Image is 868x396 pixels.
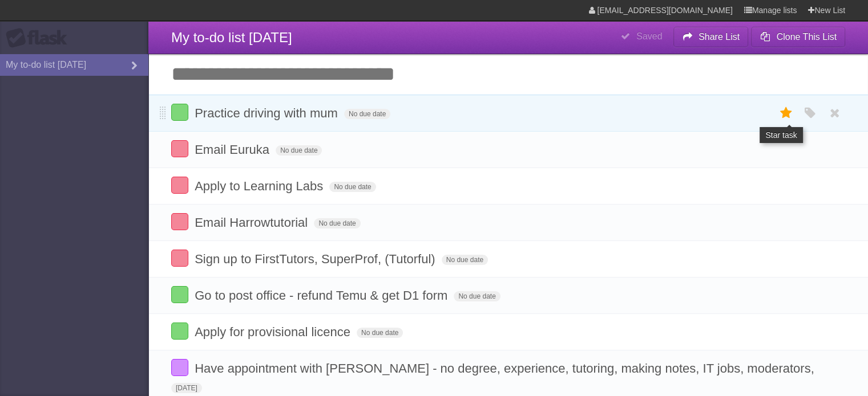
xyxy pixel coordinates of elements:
[276,145,322,156] span: No due date
[171,250,188,267] label: Done
[776,104,797,123] label: Star task
[636,31,662,41] b: Saved
[195,179,326,193] span: Apply to Learning Labs
[673,27,749,47] button: Share List
[442,255,488,265] span: No due date
[195,361,817,375] span: Have appointment with [PERSON_NAME] - no degree, experience, tutoring, making notes, IT jobs, mod...
[6,28,74,48] div: Flask
[171,177,188,194] label: Done
[171,213,188,230] label: Done
[195,106,341,120] span: Practice driving with mum
[751,27,845,47] button: Clone This List
[329,182,376,192] span: No due date
[699,32,740,42] b: Share List
[171,383,202,393] span: [DATE]
[314,218,360,228] span: No due date
[195,325,353,339] span: Apply for provisional licence
[454,291,500,301] span: No due date
[171,322,188,340] label: Done
[195,288,450,303] span: Go to post office - refund Temu & get D1 form
[171,140,188,157] label: Done
[171,286,188,303] label: Done
[195,215,310,230] span: Email Harrowtutorial
[357,328,403,338] span: No due date
[195,252,438,266] span: Sign up to FirstTutors, SuperProf, (Tutorful)
[171,30,292,45] span: My to-do list [DATE]
[171,104,188,121] label: Done
[344,109,390,119] span: No due date
[195,142,272,157] span: Email Euruka
[171,359,188,376] label: Done
[776,32,837,42] b: Clone This List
